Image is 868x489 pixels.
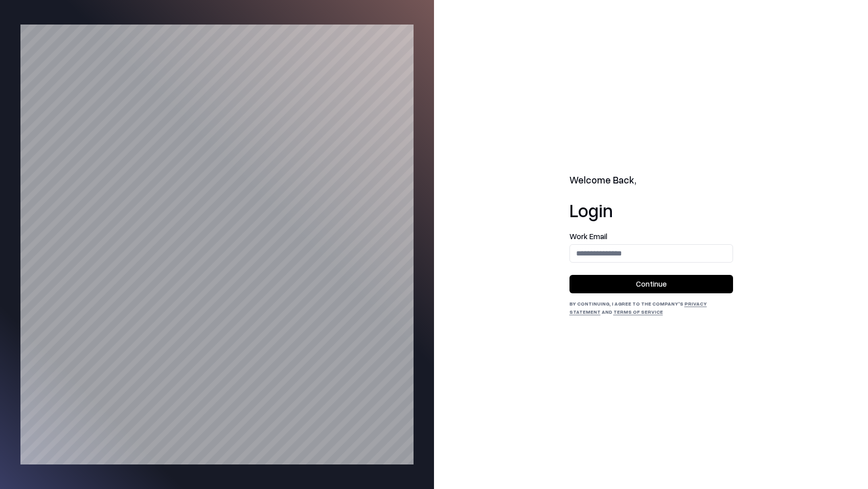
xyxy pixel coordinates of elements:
[613,309,663,315] a: Terms of Service
[569,200,733,220] h1: Login
[569,275,733,293] button: Continue
[569,232,733,240] label: Work Email
[569,300,707,315] a: Privacy Statement
[569,299,733,316] div: By continuing, I agree to the Company's and
[569,173,733,188] h2: Welcome Back,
